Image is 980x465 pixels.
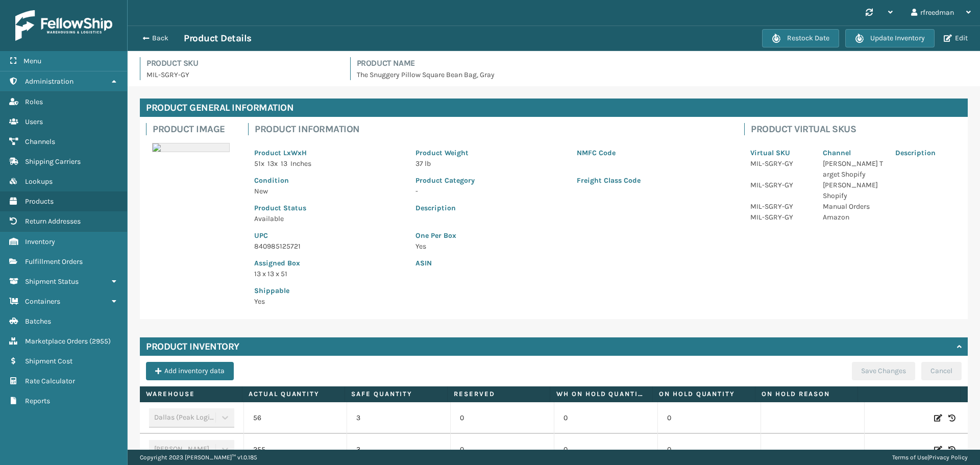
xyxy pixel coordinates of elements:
p: Yes [415,241,726,252]
p: MIL-SGRY-GY [750,201,811,212]
span: Menu [23,57,41,65]
td: 0 [657,402,761,434]
i: Edit [934,413,942,423]
p: Description [895,148,955,158]
p: MIL-SGRY-GY [750,212,811,223]
span: 37 lb [415,159,431,168]
label: Safe Quantity [351,389,441,399]
p: Freight Class Code [577,175,726,186]
label: Actual Quantity [249,389,338,399]
button: Edit [941,34,971,43]
p: 13 x 13 x 51 [254,268,403,279]
p: 0 [460,413,545,423]
td: 3 [347,402,450,434]
h4: Product Inventory [146,340,239,353]
p: Manual Orders [823,201,883,212]
img: 51104088640_40f294f443_o-scaled-700x700.jpg [152,143,230,152]
a: Privacy Policy [929,454,968,461]
p: Description [415,203,726,213]
td: 0 [554,402,657,434]
p: Product Weight [415,148,565,158]
span: Inches [290,159,311,168]
span: Administration [25,77,73,86]
p: Product Category [415,175,565,186]
button: Save Changes [852,362,915,380]
p: MIL-SGRY-GY [750,180,811,190]
p: Product Status [254,203,403,213]
span: 51 x [254,159,264,168]
h4: Product Name [357,57,968,69]
label: Reserved [454,389,544,399]
p: The Snuggery Pillow Square Bean Bag, Gray [357,69,968,80]
p: Yes [254,296,403,307]
p: - [415,186,565,197]
span: Shipment Cost [25,357,72,365]
span: Roles [25,97,43,106]
p: 840985125721 [254,241,403,252]
span: Fulfillment Orders [25,257,83,266]
p: MIL-SGRY-GY [146,69,338,80]
p: Available [254,213,403,224]
button: Update Inventory [845,29,935,47]
p: Product LxWxH [254,148,403,158]
p: MIL-SGRY-GY [750,158,811,169]
p: [PERSON_NAME] Shopify [823,180,883,201]
button: Add inventory data [146,362,234,380]
span: Reports [25,397,50,405]
p: [PERSON_NAME] Target Shopify [823,158,883,180]
span: Containers [25,297,60,306]
label: On Hold Reason [762,389,851,399]
h3: Product Details [184,32,252,44]
i: Edit [934,445,942,455]
span: Batches [25,317,51,326]
p: Shippable [254,285,403,296]
p: One Per Box [415,230,726,241]
span: Return Addresses [25,217,81,226]
span: Channels [25,137,55,146]
img: logo [15,10,112,41]
label: Warehouse [146,389,236,399]
p: NMFC Code [577,148,726,158]
h4: Product Image [153,123,236,135]
i: Inventory History [948,413,955,423]
span: Products [25,197,54,206]
p: Copyright 2023 [PERSON_NAME]™ v 1.0.185 [140,450,257,465]
span: 13 [281,159,287,168]
span: Users [25,117,43,126]
p: New [254,186,403,197]
p: Condition [254,175,403,186]
h4: Product General Information [140,99,968,117]
span: Lookups [25,177,53,186]
p: Assigned Box [254,258,403,268]
label: On Hold Quantity [659,389,749,399]
button: Back [137,34,184,43]
button: Cancel [921,362,962,380]
span: ( 2955 ) [89,337,111,346]
div: | [892,450,968,465]
p: ASIN [415,258,726,268]
p: UPC [254,230,403,241]
span: 13 x [267,159,278,168]
i: Inventory History [948,445,955,455]
span: Marketplace Orders [25,337,88,346]
label: WH On hold quantity [556,389,646,399]
h4: Product Virtual SKUs [751,123,962,135]
h4: Product SKU [146,57,338,69]
h4: Product Information [255,123,732,135]
p: 0 [460,445,545,455]
button: Restock Date [762,29,839,47]
span: Shipping Carriers [25,157,81,166]
span: Shipment Status [25,277,79,286]
p: Virtual SKU [750,148,811,158]
a: Terms of Use [892,454,927,461]
p: Channel [823,148,883,158]
p: Amazon [823,212,883,223]
span: Rate Calculator [25,377,75,385]
span: Inventory [25,237,55,246]
td: 56 [243,402,347,434]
